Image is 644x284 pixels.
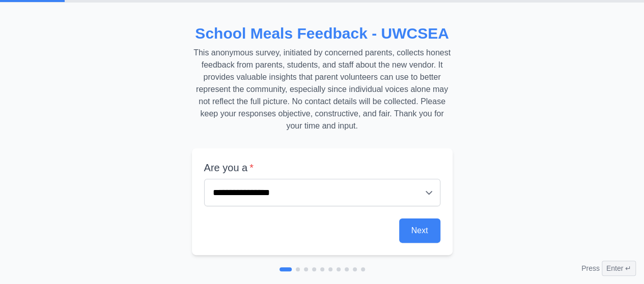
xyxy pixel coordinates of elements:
[192,24,453,43] h2: School Meals Feedback - UWCSEA
[602,261,636,276] span: Enter ↵
[581,261,636,276] div: Press
[204,161,440,175] label: Are you a
[399,218,440,243] button: Next
[192,47,453,132] p: This anonymous survey, initiated by concerned parents, collects honest feedback from parents, stu...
